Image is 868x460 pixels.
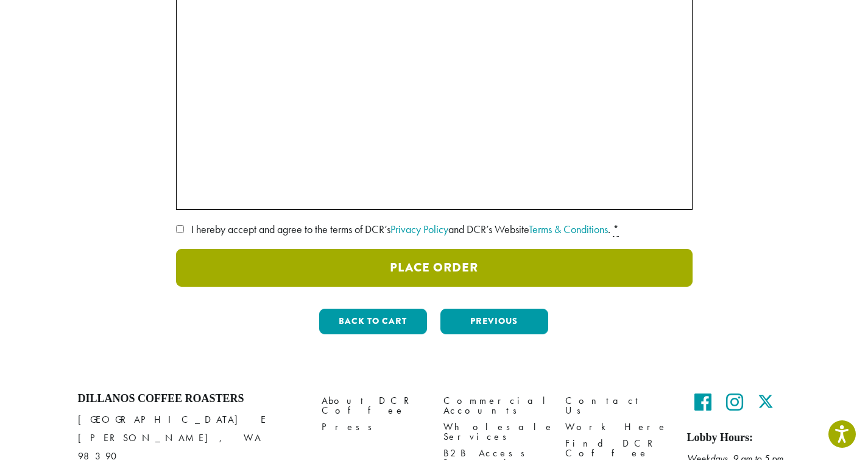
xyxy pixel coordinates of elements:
a: Work Here [565,419,669,436]
a: Contact Us [565,392,669,419]
button: Place Order [176,249,693,287]
a: Press [322,419,425,436]
h4: Dillanos Coffee Roasters [78,392,303,406]
h5: Lobby Hours: [687,431,791,445]
a: About DCR Coffee [322,392,425,419]
a: Privacy Policy [390,222,448,236]
a: Wholesale Services [443,419,547,445]
abbr: required [613,222,619,237]
span: I hereby accept and agree to the terms of DCR’s and DCR’s Website . [191,222,610,236]
a: Terms & Conditions [529,222,608,236]
input: I hereby accept and agree to the terms of DCR’sPrivacy Policyand DCR’s WebsiteTerms & Conditions. * [176,225,184,233]
button: Previous [440,309,548,334]
button: Back to cart [319,309,427,334]
a: Commercial Accounts [443,392,547,419]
